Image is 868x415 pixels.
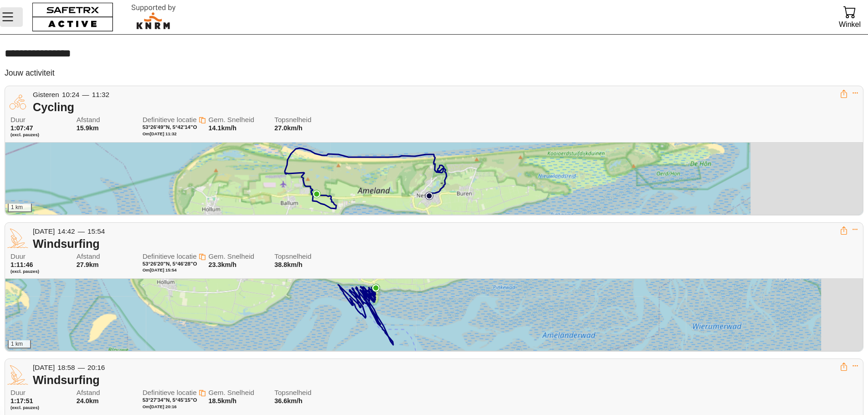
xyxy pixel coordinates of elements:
span: (excl. pauzes) [10,405,69,410]
span: 18.5km/h [208,397,236,405]
span: Om [DATE] 15:54 [143,267,177,272]
span: Om [DATE] 20:16 [143,404,177,409]
span: — [78,364,85,371]
span: — [78,227,85,235]
span: 1:17:51 [10,397,33,405]
span: 14:42 [57,227,75,235]
span: Gem. Snelheid [208,253,267,261]
span: Om [DATE] 11:32 [143,131,177,136]
span: 38.8km/h [274,261,303,268]
span: Gem. Snelheid [208,389,267,397]
img: CYCLING.svg [7,92,28,113]
span: 23.3km/h [208,261,236,268]
span: (excl. pauzes) [10,269,69,274]
h5: Jouw activiteit [5,68,55,78]
span: Gisteren [33,91,59,98]
img: PathEnd.svg [372,284,380,292]
span: 53°26'49"N, 5°42'14"O [143,124,197,130]
span: Definitieve locatie [143,252,197,260]
span: 53°26'20"N, 5°46'28"O [143,261,197,266]
img: PathStart.svg [425,192,433,200]
div: Windsurfing [33,373,840,387]
span: Topsnelheid [274,389,333,397]
span: Duur [10,389,69,397]
span: 27.9km [77,261,99,268]
span: 18:58 [57,364,75,371]
span: 27.0km/h [274,124,303,132]
span: 11:32 [92,91,109,98]
span: Definitieve locatie [143,389,197,396]
span: Afstand [77,389,135,397]
span: — [82,91,89,98]
span: Topsnelheid [274,116,333,124]
span: Gem. Snelheid [208,116,267,124]
span: 53°27'34"N, 5°45'15"O [143,397,197,403]
img: PathEnd.svg [313,190,321,198]
span: [DATE] [33,364,55,371]
span: (excl. pauzes) [10,132,69,138]
span: Afstand [77,253,135,261]
span: 36.6km/h [274,397,303,405]
button: Expand [852,363,858,369]
div: Cycling [33,100,840,114]
span: 1:11:46 [10,261,33,268]
span: Afstand [77,116,135,124]
span: 10:24 [62,91,79,98]
span: 15:54 [87,227,105,235]
img: WIND_SURFING.svg [7,364,28,385]
span: [DATE] [33,227,55,235]
div: Windsurfing [33,237,840,251]
span: 20:16 [87,364,105,371]
button: Expand [852,90,858,96]
div: 1 km [8,204,32,212]
button: Expand [852,226,858,233]
span: Definitieve locatie [143,116,197,123]
span: 15.9km [77,124,99,132]
div: Winkel [839,18,861,31]
img: RescueLogo.svg [121,2,186,32]
span: Topsnelheid [274,253,333,261]
span: 24.0km [77,397,99,405]
span: Duur [10,116,69,124]
span: 1:07:47 [10,124,33,132]
img: WIND_SURFING.svg [7,228,28,249]
div: 1 km [8,340,31,348]
span: Duur [10,253,69,261]
span: 14.1km/h [208,124,236,132]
